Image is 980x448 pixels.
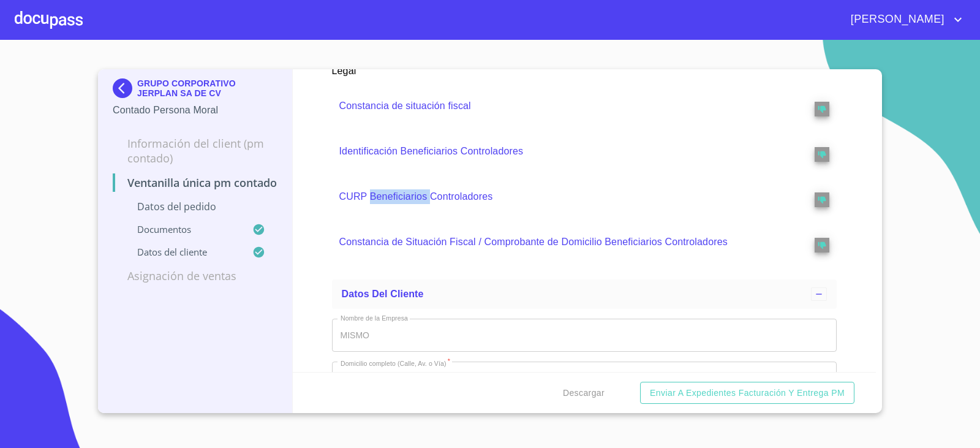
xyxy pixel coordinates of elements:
button: reject [815,192,829,207]
p: Documentos [113,223,252,235]
p: Información del Client (PM contado) [113,136,277,165]
button: account of current user [842,10,965,29]
p: Ventanilla única PM contado [113,175,277,190]
span: Descargar [563,385,605,401]
span: Datos del cliente [342,289,424,299]
button: reject [815,102,829,116]
button: Descargar [558,382,609,404]
span: [PERSON_NAME] [842,10,951,29]
button: Enviar a Expedientes Facturación y Entrega PM [640,382,854,404]
button: reject [815,238,829,252]
p: CURP Beneficiarios Controladores [339,189,780,204]
p: Identificación Beneficiarios Controladores [339,144,780,159]
button: reject [815,147,829,162]
p: Datos del pedido [113,200,277,213]
p: Contado Persona Moral [113,103,277,118]
img: Docupass spot blue [113,78,137,98]
div: GRUPO CORPORATIVO JERPLAN SA DE CV [113,78,277,103]
p: Constancia de situación fiscal [339,99,780,113]
p: Datos del cliente [113,246,252,258]
p: Asignación de Ventas [113,268,277,283]
div: Datos del cliente [332,279,837,309]
p: Constancia de Situación Fiscal / Comprobante de Domicilio Beneficiarios Controladores [339,235,780,249]
span: Enviar a Expedientes Facturación y Entrega PM [650,385,845,401]
p: GRUPO CORPORATIVO JERPLAN SA DE CV [137,78,277,98]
